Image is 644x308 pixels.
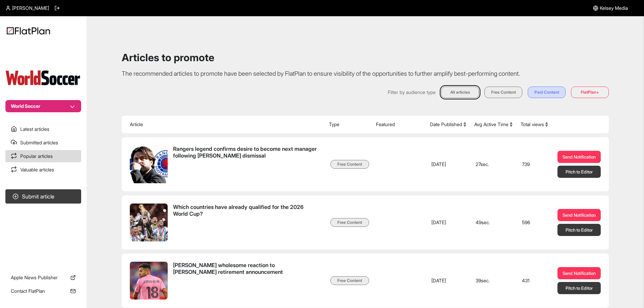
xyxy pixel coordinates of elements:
span: Free Content [330,160,369,169]
td: 596 [517,195,552,250]
span: Free Content [330,276,369,285]
td: [DATE] [426,254,470,308]
button: Free Content [484,87,522,98]
span: Lionel Messi's wholesome reaction to Jordi Alba's retirement announcement [173,262,319,300]
a: Which countries have already qualified for the 2026 World Cup? [130,204,319,241]
button: Paid Content [528,87,566,98]
button: Total views [521,121,548,128]
button: FlatPlan+ [571,87,609,98]
a: [PERSON_NAME] [5,5,49,11]
button: Pitch to Editor [557,224,601,236]
a: Send Notification [557,151,601,163]
button: Date Published [430,121,466,128]
span: Which countries have already qualified for the 2026 World Cup? [173,204,304,217]
a: [PERSON_NAME] wholesome reaction to [PERSON_NAME] retirement announcement [130,262,319,300]
p: The recommended articles to promote have been selected by FlatPlan to ensure visibility of the op... [122,69,609,78]
span: [PERSON_NAME] wholesome reaction to [PERSON_NAME] retirement announcement [173,262,283,275]
a: Latest articles [5,123,81,135]
button: Pitch to Editor [557,282,601,294]
img: Lionel Messi's wholesome reaction to Jordi Alba's retirement announcement [130,262,168,300]
td: [DATE] [426,195,470,250]
a: Send Notification [557,209,601,221]
a: Apple News Publisher [5,271,81,284]
span: [PERSON_NAME] [12,5,49,11]
img: Publication Logo [5,69,81,87]
button: All articles [441,87,479,98]
a: Send Notification [557,267,601,279]
h1: Articles to promote [122,51,609,64]
span: Free Content [330,218,369,227]
span: Rangers legend confirms desire to become next manager following Martin dismissal [173,145,319,183]
span: Kelsey Media [600,5,628,11]
td: [DATE] [426,137,470,191]
img: Which countries have already qualified for the 2026 World Cup? [130,204,168,241]
span: Filter by audience type [388,89,436,96]
td: 49 sec. [470,195,517,250]
button: Avg Active Time [474,121,512,128]
a: Contact FlatPlan [5,285,81,297]
button: Pitch to Editor [557,166,601,178]
td: 739 [517,137,552,191]
button: World Soccer [5,100,81,112]
span: Which countries have already qualified for the 2026 World Cup? [173,204,319,241]
td: 39 sec. [470,254,517,308]
a: Popular articles [5,150,81,162]
th: Featured [372,116,426,133]
td: 431 [517,254,552,308]
a: Rangers legend confirms desire to become next manager following [PERSON_NAME] dismissal [130,145,319,183]
img: Rangers legend confirms desire to become next manager following Martin dismissal [130,145,168,183]
th: Type [325,116,372,133]
a: Submitted articles [5,137,81,149]
a: Valuable articles [5,164,81,176]
button: Submit article [5,189,81,204]
td: 27 sec. [470,137,517,191]
th: Article [122,116,325,133]
span: Rangers legend confirms desire to become next manager following [PERSON_NAME] dismissal [173,145,317,159]
img: Logo [7,27,50,34]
